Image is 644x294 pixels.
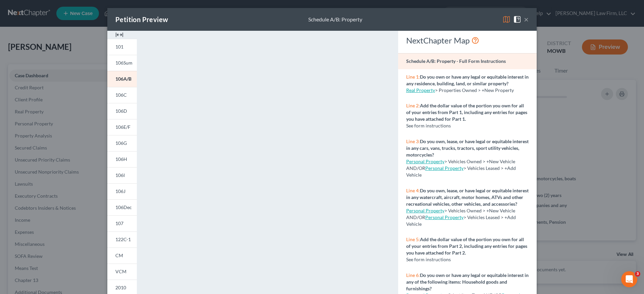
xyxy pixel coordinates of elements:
span: 106I [115,172,125,178]
span: Line 6: [406,272,420,278]
span: > Vehicles Owned > +New Vehicle AND/OR [406,159,515,171]
iframe: Intercom live chat [621,271,637,287]
a: 106G [107,135,137,151]
span: See form instructions [406,257,451,262]
a: CM [107,248,137,264]
span: 106E/F [115,124,130,130]
a: 107 [107,215,137,231]
span: 2010 [115,285,126,290]
a: 122C-1 [107,231,137,248]
a: 101 [107,39,137,55]
span: Line 5: [406,236,420,242]
span: Line 4: [406,188,420,193]
a: Personal Property [406,159,444,164]
span: 106H [115,156,127,162]
span: 122C-1 [115,236,131,242]
img: help-close-5ba153eb36485ed6c1ea00a893f15db1cb9b99d6cae46e1a8edb6c62d00a1a76.svg [513,15,521,23]
span: > Properties Owned > +New Property [435,87,514,93]
span: Line 3: [406,138,420,144]
span: 107 [115,220,123,226]
span: 106Dec [115,204,132,210]
span: > Vehicles Leased > +Add Vehicle [406,165,516,178]
span: 106C [115,92,127,98]
span: 106Sum [115,60,132,66]
strong: Add the dollar value of the portion you own for all of your entries from Part 2, including any en... [406,236,527,256]
button: × [524,15,529,23]
span: 3 [635,271,640,277]
a: VCM [107,264,137,280]
a: Personal Property [425,214,464,220]
strong: Schedule A/B: Property - Full Form Instructions [406,58,506,64]
strong: Do you own, lease, or have legal or equitable interest in any cars, vans, trucks, tractors, sport... [406,138,529,158]
div: Schedule A/B: Property [308,16,362,23]
a: Personal Property [406,208,444,213]
span: VCM [115,269,126,274]
a: 106E/F [107,119,137,135]
strong: Add the dollar value of the portion you own for all of your entries from Part 1, including any en... [406,103,527,122]
span: 101 [115,44,123,50]
div: Petition Preview [115,15,168,24]
span: > Vehicles Owned > +New Vehicle AND/OR [406,208,515,220]
span: CM [115,253,123,258]
strong: Do you own, lease, or have legal or equitable interest in any watercraft, aircraft, motor homes, ... [406,188,529,207]
a: 106A/B [107,71,137,87]
a: 106D [107,103,137,119]
a: Personal Property [425,165,464,171]
span: 106G [115,140,127,146]
a: 106H [107,151,137,167]
span: See form instructions [406,123,451,128]
a: 106Sum [107,55,137,71]
strong: Do you own or have any legal or equitable interest in any of the following items: Household goods... [406,272,529,291]
span: 106A/B [115,76,131,82]
span: Line 2: [406,103,420,108]
span: 106J [115,188,125,194]
div: NextChapter Map [406,35,529,46]
a: 106J [107,183,137,199]
strong: Do you own or have any legal or equitable interest in any residence, building, land, or similar p... [406,74,529,86]
span: 106D [115,108,127,114]
img: expand-e0f6d898513216a626fdd78e52531dac95497ffd26381d4c15ee2fc46db09dca.svg [115,31,123,39]
a: 106Dec [107,199,137,215]
a: 106I [107,167,137,183]
a: 106C [107,87,137,103]
img: map-eea8200ae884c6f1103ae1953ef3d486a96c86aabb227e865a55264e3737af1f.svg [502,15,511,23]
a: Real Property [406,87,435,93]
span: > Vehicles Leased > +Add Vehicle [406,214,516,227]
span: Line 1: [406,74,420,80]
